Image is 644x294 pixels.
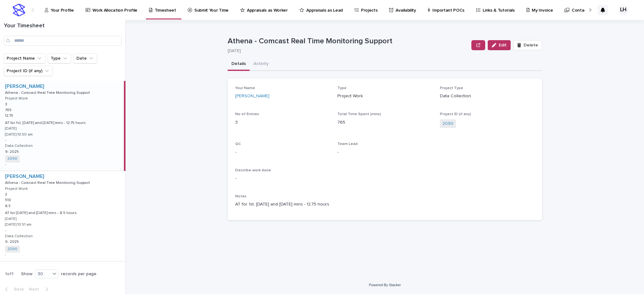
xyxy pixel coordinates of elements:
p: AT for [DATE] and [DATE] mins - 8.5 hours [5,210,78,215]
button: Date [74,53,97,63]
span: Next [29,287,43,291]
p: [DATE] [5,217,16,221]
p: 3 [235,119,330,126]
span: Delete [524,43,538,47]
p: - [5,163,6,167]
button: Edit [488,40,511,50]
p: - [235,149,330,156]
div: 30 [35,271,50,277]
p: Project Work [5,187,28,191]
span: Project Type [440,86,463,90]
button: Delete [513,40,542,50]
p: - [235,175,535,182]
p: 9- 2025 [5,148,20,154]
span: Project ID (if any) [440,112,471,116]
p: 12.75 [5,112,14,118]
p: 510 [5,197,12,202]
span: Describe work done [235,168,271,172]
p: Project Work [337,93,432,99]
span: Back [10,287,24,291]
p: [DATE] [5,126,16,131]
p: Data Collection [5,234,33,238]
p: Athena - Comcast Real Time Monitoring Support [5,179,91,185]
p: Athena - Comcast Real Time Monitoring Support [5,89,91,95]
p: [DATE] [228,48,466,54]
span: QC [235,142,241,146]
p: - [337,149,432,156]
input: Search [4,36,122,46]
img: stacker-logo-s-only.png [13,4,25,16]
a: [PERSON_NAME] [5,174,44,179]
button: Activity [250,58,272,71]
p: 9- 2025 [5,238,20,244]
span: No of Entries [235,112,259,116]
p: [DATE] 10:50 am [5,132,33,137]
p: 3 [5,101,8,107]
button: Details [228,58,250,71]
span: Your Name [235,86,255,90]
span: Edit [499,43,507,47]
p: 8.5 [5,203,12,208]
button: Project ID (if any) [4,66,53,76]
p: Data Collection [440,93,535,99]
div: LH [618,5,628,15]
a: 2090 [8,157,17,161]
p: 765 [337,119,432,126]
p: 765 [5,107,13,112]
button: Project Name [4,53,45,63]
span: Total Time Spent (mins) [337,112,381,116]
p: 2 [5,191,8,197]
span: Type [337,86,347,90]
span: Notes [235,195,247,198]
a: 2090 [8,247,17,251]
a: 2090 [442,120,453,127]
button: Type [48,53,71,63]
span: Team Lead [337,142,358,146]
p: Athena - Comcast Real Time Monitoring Support [228,37,469,46]
p: Data Collection [5,144,33,148]
h1: Your Timesheet [4,23,122,29]
a: [PERSON_NAME] [235,93,269,99]
p: - [5,253,6,257]
p: Show [21,271,32,277]
p: [DATE] 10:51 am [5,222,31,227]
p: Project Work [5,96,28,101]
a: [PERSON_NAME] [5,83,44,89]
p: - [5,138,6,142]
p: records per page [61,271,97,277]
p: AT for 1st, [DATE] and [DATE] mins - 12.75 hours [235,201,535,208]
p: AT for 1st, [DATE] and [DATE] mins - 12.75 hours [5,120,87,125]
a: Powered By Stacker [369,283,401,287]
p: - [5,228,6,233]
button: Next [26,286,53,292]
